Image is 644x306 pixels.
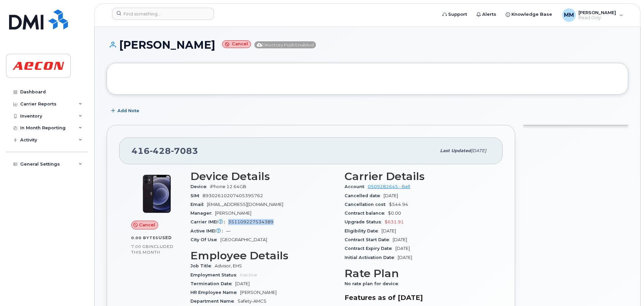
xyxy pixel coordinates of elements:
span: [DATE] [398,255,412,260]
span: Device [190,184,210,189]
span: 7.00 GB [131,244,149,249]
span: Cancelled date [345,193,384,198]
span: 89302610207405395762 [203,193,263,198]
span: $0.00 [388,211,401,216]
span: SIM [190,193,203,198]
span: [DATE] [393,237,407,242]
h3: Carrier Details [345,170,491,182]
span: 0.00 Bytes [131,235,158,240]
span: iPhone 12 64GB [210,184,246,189]
span: 428 [150,146,171,156]
h3: Employee Details [190,250,336,262]
span: Employment Status [190,272,240,277]
span: [PERSON_NAME] [240,290,277,295]
span: 416 [132,146,198,156]
span: [GEOGRAPHIC_DATA] [220,237,267,242]
small: Cancel [222,40,251,48]
span: Cancel [139,222,155,228]
span: City Of Use [190,237,220,242]
span: Contract balance [345,211,388,216]
h3: Device Details [190,170,336,182]
span: [DATE] [382,228,396,233]
span: Initial Activation Date [345,255,398,260]
span: [DATE] [395,246,410,251]
span: Cancellation cost [345,202,389,207]
span: $544.94 [389,202,408,207]
span: used [158,235,172,240]
span: Safety-AMCS [238,299,266,304]
span: Contract Start Date [345,237,393,242]
span: Termination Date [190,281,235,286]
button: Add Note [107,105,145,117]
span: [DATE] [384,193,398,198]
span: Email [190,202,207,207]
h1: [PERSON_NAME] [107,39,628,51]
span: Advisor, EHS [215,263,242,268]
span: Last updated [440,148,471,153]
span: Department Name [190,299,238,304]
span: Add Note [117,107,139,114]
h3: Features as of [DATE] [345,294,491,302]
span: [DATE] [471,148,486,153]
span: 351109227534389 [228,219,274,224]
h3: Rate Plan [345,267,491,279]
span: — [226,228,230,233]
a: 0509282645 - Bell [368,184,410,189]
span: Contract Expiry Date [345,246,395,251]
span: HR Employee Name [190,290,240,295]
span: Active IMEI [190,228,226,233]
span: [DATE] [235,281,250,286]
span: Inactive [240,272,257,277]
span: [PERSON_NAME] [215,211,251,216]
span: Directory Push Enabled [254,41,316,48]
span: Manager [190,211,215,216]
img: iPhone_12.jpg [137,174,177,214]
span: Eligibility Date [345,228,382,233]
span: Account [345,184,368,189]
span: Job Title [190,263,215,268]
span: Upgrade Status [345,219,385,224]
span: No rate plan for device [345,281,402,286]
span: $631.91 [385,219,404,224]
span: 7083 [171,146,198,156]
span: [EMAIL_ADDRESS][DOMAIN_NAME] [207,202,283,207]
span: included this month [131,244,174,255]
span: Carrier IMEI [190,219,228,224]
